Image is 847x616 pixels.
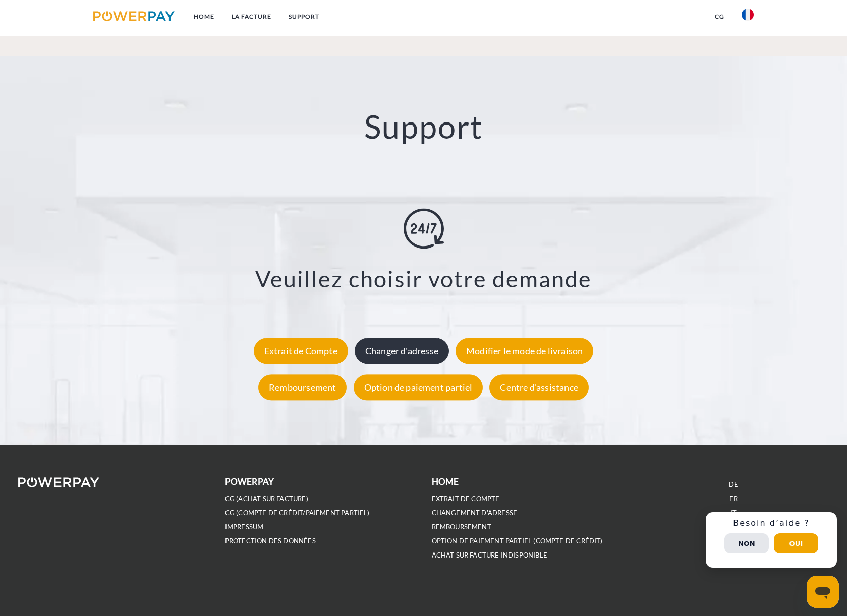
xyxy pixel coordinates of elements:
[730,509,737,517] a: IT
[404,208,444,249] img: online-shopping.svg
[18,477,99,487] img: logo-powerpay-white.svg
[351,382,486,393] a: Option de paiement partiel
[456,338,593,364] div: Modifier le mode de livraison
[225,523,264,531] a: IMPRESSUM
[729,480,738,489] a: DE
[432,537,603,545] a: OPTION DE PAIEMENT PARTIEL (Compte de crédit)
[352,346,451,357] a: Changer d'adresse
[355,338,449,364] div: Changer d'adresse
[251,346,351,357] a: Extrait de Compte
[453,346,596,357] a: Modifier le mode de livraison
[258,375,347,401] div: Remboursement
[807,576,839,608] iframe: Bouton de lancement de la fenêtre de messagerie
[487,382,591,393] a: Centre d'assistance
[256,382,349,393] a: Remboursement
[432,495,500,503] a: EXTRAIT DE COMPTE
[42,107,805,147] h2: Support
[432,551,547,560] a: ACHAT SUR FACTURE INDISPONIBLE
[432,509,518,517] a: Changement d'adresse
[254,338,348,364] div: Extrait de Compte
[432,523,491,531] a: REMBOURSEMENT
[724,533,769,553] button: Non
[774,533,818,553] button: Oui
[225,509,370,517] a: CG (Compte de crédit/paiement partiel)
[742,9,754,21] img: fr
[489,375,588,401] div: Centre d'assistance
[93,11,175,21] img: logo-powerpay.svg
[706,8,733,26] a: CG
[432,476,459,487] b: Home
[185,8,223,26] a: Home
[712,518,831,528] h3: Besoin d’aide ?
[280,8,328,26] a: Support
[55,265,792,293] h3: Veuillez choisir votre demande
[706,512,837,568] div: Schnellhilfe
[223,8,280,26] a: LA FACTURE
[225,537,316,545] a: PROTECTION DES DONNÉES
[354,375,483,401] div: Option de paiement partiel
[225,495,308,503] a: CG (achat sur facture)
[729,495,737,503] a: FR
[225,476,274,487] b: POWERPAY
